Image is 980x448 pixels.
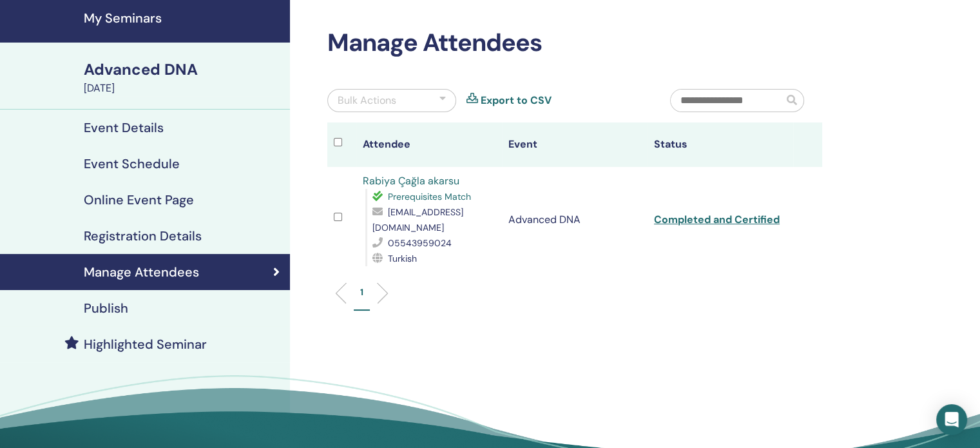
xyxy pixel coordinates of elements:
h4: Registration Details [84,228,202,244]
h4: Online Event Page [84,192,194,208]
a: Completed and Certified [654,213,780,226]
h2: Manage Attendees [327,28,822,58]
a: Export to CSV [481,93,552,108]
p: 1 [360,286,363,299]
div: Advanced DNA [84,59,282,81]
span: [EMAIL_ADDRESS][DOMAIN_NAME] [372,206,463,233]
th: Event [502,122,648,167]
h4: Event Details [84,120,164,135]
a: Rabiya Çağla akarsu [363,174,459,188]
h4: Event Schedule [84,156,180,171]
span: 05543959024 [388,237,452,249]
a: Advanced DNA[DATE] [76,59,290,96]
h4: My Seminars [84,10,282,26]
th: Attendee [356,122,502,167]
div: Bulk Actions [338,93,396,108]
span: Prerequisites Match [388,191,471,202]
span: Turkish [388,253,417,264]
h4: Publish [84,300,128,316]
div: [DATE] [84,81,282,96]
div: Open Intercom Messenger [936,404,967,435]
td: Advanced DNA [502,167,648,273]
h4: Manage Attendees [84,264,199,280]
h4: Highlighted Seminar [84,336,207,352]
th: Status [648,122,793,167]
